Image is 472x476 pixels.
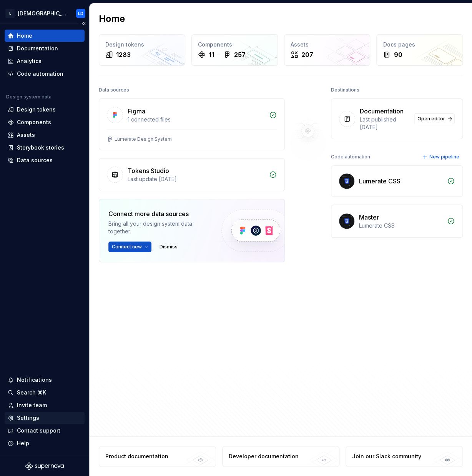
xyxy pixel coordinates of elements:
[99,85,129,95] div: Data sources
[359,222,442,230] div: Lumerate CSS
[17,118,51,126] div: Components
[105,41,179,48] div: Design tokens
[5,141,85,154] a: Storybook stories
[17,156,53,164] div: Data sources
[5,9,15,18] div: L
[99,158,285,191] a: Tokens StudioLast update [DATE]
[5,30,85,42] a: Home
[108,220,208,235] div: Bring all your design system data together.
[99,34,185,66] a: Design tokens1283
[17,45,58,52] div: Documentation
[360,107,404,116] div: Documentation
[18,10,67,17] div: [DEMOGRAPHIC_DATA]
[5,68,85,80] a: Code automation
[17,376,52,384] div: Notifications
[331,85,359,95] div: Destinations
[17,427,60,434] div: Contact support
[5,154,85,166] a: Data sources
[359,176,401,186] div: Lumerate CSS
[78,18,89,29] button: Collapse sidebar
[17,439,29,447] div: Help
[5,55,85,67] a: Analytics
[17,414,39,422] div: Settings
[5,116,85,128] a: Components
[17,57,42,65] div: Analytics
[99,98,285,150] a: Figma1 connected filesLumerate Design System
[291,41,364,48] div: Assets
[105,453,168,460] div: Product documentation
[128,175,264,183] div: Last update [DATE]
[394,50,402,59] div: 90
[414,113,455,124] a: Open editor
[108,241,151,252] button: Connect new
[198,41,271,48] div: Components
[128,107,145,116] div: Figma
[209,50,214,59] div: 11
[128,116,264,123] div: 1 connected files
[5,42,85,55] a: Documentation
[420,151,463,162] button: New pipeline
[156,241,181,252] button: Dismiss
[5,399,85,411] a: Invite team
[5,424,85,437] button: Contact support
[2,5,88,22] button: L[DEMOGRAPHIC_DATA]LD
[78,10,83,17] div: LD
[115,136,172,142] div: Lumerate Design System
[359,213,379,222] div: Master
[5,129,85,141] a: Assets
[108,209,208,218] div: Connect more data sources
[17,106,56,113] div: Design tokens
[17,389,46,396] div: Search ⌘K
[99,13,125,25] h2: Home
[301,50,313,59] div: 207
[331,151,370,162] div: Code automation
[116,50,131,59] div: 1283
[5,103,85,116] a: Design tokens
[5,386,85,399] button: Search ⌘K
[222,446,339,467] a: Developer documentation
[417,116,445,122] span: Open editor
[229,453,299,460] div: Developer documentation
[234,50,246,59] div: 257
[191,34,278,66] a: Components11257
[383,41,456,48] div: Docs pages
[17,32,32,40] div: Home
[429,154,459,160] span: New pipeline
[17,401,47,409] div: Invite team
[5,437,85,449] button: Help
[128,166,169,175] div: Tokens Studio
[5,374,85,386] button: Notifications
[346,446,463,467] a: Join our Slack community
[6,94,52,100] div: Design system data
[17,131,35,139] div: Assets
[360,116,409,131] div: Last published [DATE]
[17,70,63,78] div: Code automation
[5,412,85,424] a: Settings
[160,244,178,250] span: Dismiss
[25,462,64,470] svg: Supernova Logo
[99,446,216,467] a: Product documentation
[352,453,421,460] div: Join our Slack community
[112,244,142,250] span: Connect new
[376,34,463,66] a: Docs pages90
[17,144,64,151] div: Storybook stories
[284,34,371,66] a: Assets207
